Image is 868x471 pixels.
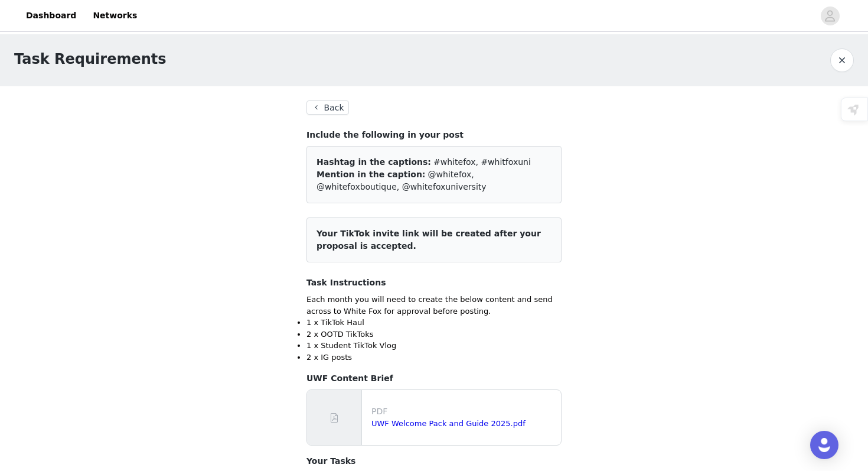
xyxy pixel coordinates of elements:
h4: Include the following in your post [306,129,562,141]
div: avatar [824,7,836,25]
button: Back [306,100,349,115]
p: PDF [371,405,556,418]
span: 2 x IG posts [306,353,352,362]
span: 1 x TikTok Haul [306,318,364,327]
a: Networks [86,2,144,29]
div: Open Intercom Messenger [810,431,838,459]
h1: Task Requirements [14,48,167,70]
p: Each month you will need to create the below content and send across to White Fox for approval be... [306,294,562,317]
a: UWF Welcome Pack and Guide 2025.pdf [371,419,526,428]
h4: Task Instructions [306,277,562,289]
h4: Your Tasks [306,455,562,467]
span: Hashtag in the captions: [316,157,431,167]
span: Mention in the caption: [316,170,425,179]
span: #whitefox, #whitfoxuni [433,157,531,167]
span: 1 x Student TikTok Vlog [306,341,396,350]
span: Your TikTok invite link will be created after your proposal is accepted. [316,229,541,251]
span: 2 x OOTD TikToks [306,330,373,339]
a: Dashboard [19,2,83,29]
h4: UWF Content Brief [306,372,562,385]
